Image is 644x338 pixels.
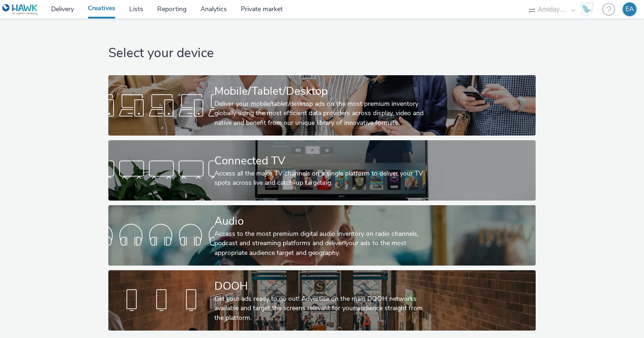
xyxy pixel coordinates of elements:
[108,270,536,331] a: DOOHGet your ads ready to go out! Advertise on the main DOOH networks available and target the sc...
[214,83,426,99] div: Mobile/Tablet/Desktop
[580,2,594,17] img: Hawk Academy
[214,99,426,128] div: Deliver your mobile/tablet/desktop ads on the most premium inventory globally using the most effi...
[214,278,426,294] div: DOOH
[214,294,426,323] div: Get your ads ready to go out! Advertise on the main DOOH networks available and target the screen...
[108,205,536,266] a: AudioAccess to the most premium digital audio inventory on radio channels, podcast and streaming ...
[214,213,426,229] div: Audio
[108,75,536,136] a: Mobile/Tablet/DesktopDeliver your mobile/tablet/desktop ads on the most premium inventory globall...
[108,45,536,62] h1: Select your device
[214,229,426,258] div: Access to the most premium digital audio inventory on radio channels, podcast and streaming platf...
[625,2,634,16] div: EA
[2,4,38,15] img: undefined Logo
[108,140,536,201] a: Connected TVAccess all the major TV channels on a single platform to deliver your TV spots across...
[580,2,598,17] a: Hawk Academy
[214,169,426,188] div: Access all the major TV channels on a single platform to deliver your TV spots across live and ca...
[214,153,426,169] div: Connected TV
